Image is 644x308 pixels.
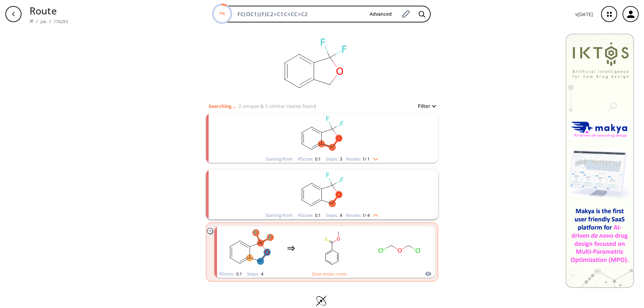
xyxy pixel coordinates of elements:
span: 0.1 [314,156,321,162]
svg: ClCOCCl [369,227,429,269]
div: RScore : [298,157,321,161]
svg: COC(=S)c1ccccc1 [302,227,362,269]
input: Enter SMILES [233,11,364,17]
a: Job [41,19,46,24]
button: Show similar routes [312,271,347,277]
text: 7% [219,10,225,16]
img: Down [370,155,378,161]
span: 0.1 [314,212,321,218]
img: Up [370,211,378,217]
svg: FC1(F)OCc2ccccc21 [235,170,409,211]
p: v [DATE] [575,11,593,18]
div: Starting from: [266,157,293,161]
span: 4 [260,271,263,277]
li: / [36,18,38,25]
p: 2 unique & 3 similar routes found [238,103,316,110]
ul: clusters [206,110,438,285]
img: Banner [566,34,634,288]
div: Routes: [346,213,378,218]
svg: FC1(F)OCc2ccccc21 [235,113,409,155]
div: Steps : [326,157,342,161]
div: Starting from: [266,213,293,218]
span: 1 / 1 [362,157,370,161]
div: Steps : [326,213,342,218]
span: 4 [339,212,342,218]
svg: FC1(F)OCc2ccccc21 [220,227,280,269]
p: Searching... [209,103,236,110]
a: 176295 [54,19,68,24]
svg: FC(OC1)(F)C2=C1C=CC=C2 [248,28,382,102]
div: RScore : [298,213,321,218]
div: Steps : [247,272,263,276]
span: 3 [339,156,342,162]
div: RScore : [219,272,242,276]
button: Advanced [364,8,397,20]
p: Route [30,3,68,18]
span: 0.1 [235,271,242,277]
button: Filter [414,104,435,109]
span: 1 / 4 [362,213,370,218]
div: Routes: [346,157,378,161]
li: / [49,18,51,25]
img: Spaya logo [30,19,34,23]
